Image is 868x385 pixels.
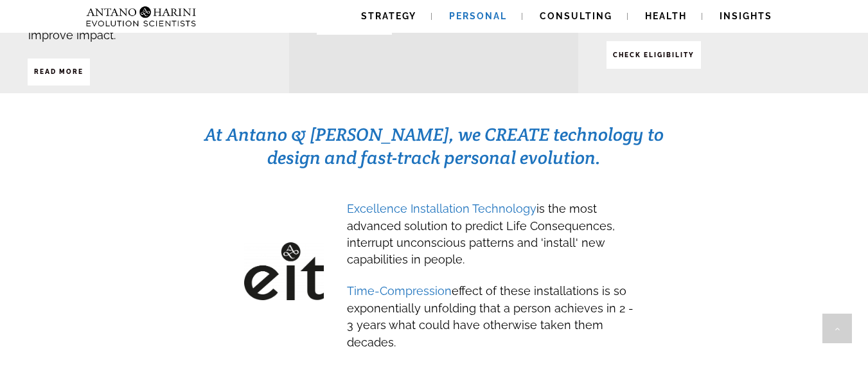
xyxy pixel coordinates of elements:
a: Read More [28,58,90,85]
span: Strategy [361,11,416,21]
span: Excellence Installation Technology [347,202,536,215]
span: Consulting [540,11,612,21]
strong: CHECK ELIGIBILITY [613,51,695,58]
a: CHECK ELIGIBILITY [607,41,701,68]
span: effect of these installations is so exponentially unfolding that a person achieves in 2 - 3 years... [347,284,633,348]
span: is the most advanced solution to predict Life Consequences, interrupt unconscious patterns and 'i... [347,202,615,266]
span: Insights [720,11,772,21]
span: Personal [449,11,507,21]
strong: Read More [34,68,84,75]
img: EIT-Black [244,242,324,301]
span: At Antano & [PERSON_NAME], we CREATE technology to design and fast-track personal evolution. [204,123,664,169]
span: Health [645,11,687,21]
span: Time-Compression [347,284,452,298]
